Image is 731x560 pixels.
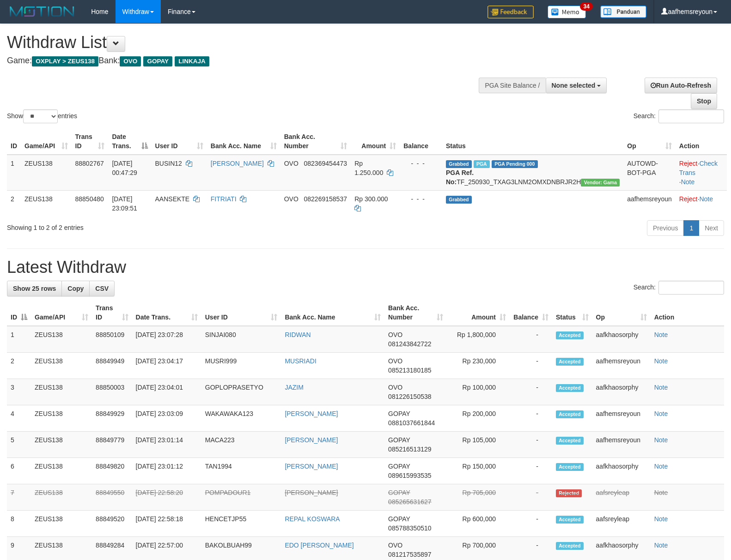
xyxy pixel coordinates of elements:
td: 6 [7,458,31,484]
th: Op: activate to sort column ascending [592,300,651,326]
span: OVO [388,357,402,365]
div: - - - [403,159,439,168]
a: Show 25 rows [7,281,62,296]
a: Previous [647,220,684,236]
h4: Game: Bank: [7,56,478,66]
td: aafkhaosorphy [592,326,651,353]
td: 4 [7,405,31,432]
div: Showing 1 to 2 of 2 entries [7,219,298,232]
a: REPAL KOSWARA [285,515,340,523]
button: None selected [546,78,607,93]
td: HENCETJP55 [201,511,281,537]
span: GOPAY [388,489,410,496]
td: ZEUS138 [31,511,92,537]
td: ZEUS138 [31,326,92,353]
th: ID: activate to sort column descending [7,300,31,326]
input: Search: [658,109,724,123]
td: ZEUS138 [31,484,92,511]
th: Op: activate to sort column ascending [623,128,676,155]
a: Note [654,489,668,496]
span: Vendor URL: https://trx31.1velocity.biz [581,179,620,187]
span: Accepted [556,542,584,550]
td: [DATE] 23:07:28 [132,326,201,353]
td: [DATE] 22:58:18 [132,511,201,537]
span: Marked by aafsreyleap [474,160,490,168]
td: 88849520 [92,511,132,537]
span: GOPAY [143,56,172,66]
td: 2 [7,190,21,217]
td: WAKAWAKA123 [201,405,281,432]
th: Game/API: activate to sort column ascending [31,300,92,326]
span: Copy 085216513129 to clipboard [388,446,431,453]
b: PGA Ref. No: [446,169,474,186]
td: 1 [7,326,31,353]
span: GOPAY [388,436,410,444]
td: 5 [7,432,31,458]
td: - [510,405,552,432]
span: OVO [284,160,298,167]
td: Rp 1,800,000 [447,326,510,353]
span: Copy 081226150538 to clipboard [388,393,431,400]
td: 8 [7,511,31,537]
span: Rp 300.000 [354,195,388,203]
img: MOTION_logo.png [7,5,77,18]
th: Trans ID: activate to sort column ascending [72,128,109,155]
td: 88849949 [92,353,132,379]
td: [DATE] 23:04:17 [132,353,201,379]
th: Status: activate to sort column ascending [552,300,592,326]
a: [PERSON_NAME] [211,160,264,167]
td: [DATE] 23:01:14 [132,432,201,458]
span: None selected [552,82,596,89]
a: [PERSON_NAME] [285,489,338,496]
td: POMPADOUR1 [201,484,281,511]
td: Rp 230,000 [447,353,510,379]
label: Search: [634,109,724,123]
td: · · [676,155,727,191]
a: Run Auto-Refresh [645,78,717,93]
label: Search: [634,281,724,295]
td: ZEUS138 [31,458,92,484]
a: Note [681,178,695,186]
a: [PERSON_NAME] [285,463,338,470]
a: Check Trans [679,160,718,176]
td: 88849820 [92,458,132,484]
select: Showentries [23,109,58,123]
a: Note [654,384,668,391]
td: TF_250930_TXAG3LNM2OMXDNBRJR2H [442,155,623,191]
td: - [510,379,552,405]
td: 2 [7,353,31,379]
div: - - - [403,194,439,204]
td: 88849550 [92,484,132,511]
span: Show 25 rows [13,285,56,292]
a: Note [699,195,713,203]
img: Feedback.jpg [487,6,534,18]
span: BUSIN12 [155,160,182,167]
a: Note [654,463,668,470]
td: Rp 600,000 [447,511,510,537]
a: Note [654,357,668,365]
td: - [510,511,552,537]
span: Accepted [556,437,584,445]
td: MUSRI999 [201,353,281,379]
th: ID [7,128,21,155]
span: 88802767 [75,160,104,167]
td: aafhemsreyoun [592,405,651,432]
span: Copy 082269158537 to clipboard [304,195,347,203]
td: ZEUS138 [21,155,72,191]
th: User ID: activate to sort column ascending [201,300,281,326]
span: AANSEKTE [155,195,190,203]
td: 3 [7,379,31,405]
a: 1 [683,220,699,236]
span: 34 [580,2,592,11]
span: Copy 081243842722 to clipboard [388,340,431,348]
span: Accepted [556,384,584,392]
span: OVO [388,542,402,549]
span: CSV [95,285,109,292]
td: ZEUS138 [31,353,92,379]
span: [DATE] 00:47:29 [112,160,137,176]
a: Note [654,331,668,338]
td: aafhemsreyoun [592,432,651,458]
span: OVO [388,384,402,391]
a: Next [699,220,724,236]
th: Trans ID: activate to sort column ascending [92,300,132,326]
